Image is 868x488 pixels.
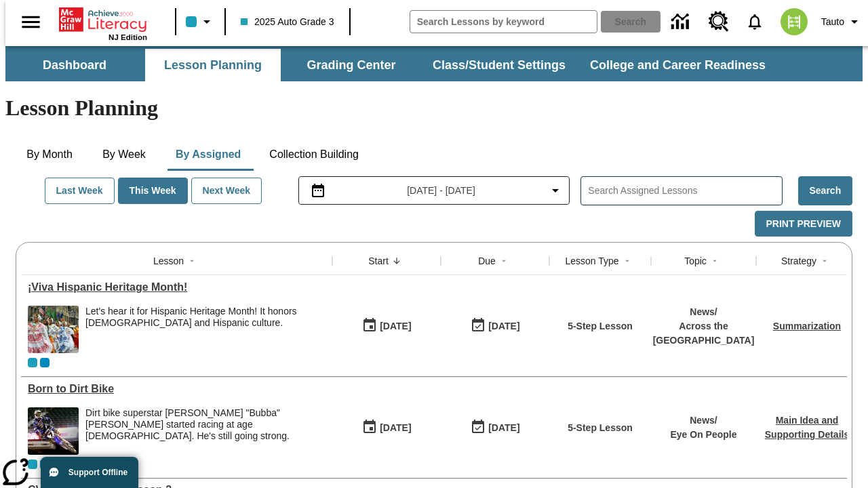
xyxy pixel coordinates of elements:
button: Support Offline [41,457,138,488]
div: Due [478,254,496,268]
button: Last Week [45,178,115,204]
div: SubNavbar [5,49,778,81]
input: Search Assigned Lessons [588,181,781,201]
p: 5-Step Lesson [568,319,633,333]
button: Dashboard [7,49,142,81]
div: Let's hear it for Hispanic Heritage Month! It honors Hispanic Americans and Hispanic culture. [85,306,325,353]
span: Tauto [821,15,844,29]
button: By Week [90,138,158,171]
div: ¡Viva Hispanic Heritage Month! [28,281,325,293]
button: Sort [619,253,635,269]
a: Summarization [773,321,841,331]
span: [DATE] - [DATE] [407,184,475,198]
button: Next Week [191,178,262,204]
img: Motocross racer James Stewart flies through the air on his dirt bike. [28,407,79,455]
input: search field [410,11,597,33]
button: 09/01/25: Last day the lesson can be accessed [466,415,524,441]
a: Resource Center, Will open in new tab [701,3,737,40]
div: [DATE] [380,420,411,436]
div: OL 2025 Auto Grade 4 [40,460,50,469]
button: College and Career Readiness [579,49,776,81]
p: News / [670,413,736,428]
button: 09/01/25: Last day the lesson can be accessed [466,313,524,339]
a: Home [59,6,147,33]
button: By Assigned [165,138,252,171]
button: Grading Center [283,49,419,81]
button: Open side menu [11,2,51,42]
button: Select a new avatar [772,4,816,39]
h1: Lesson Planning [5,96,863,121]
p: News / [653,305,755,319]
button: 09/01/25: First time the lesson was available [357,415,416,441]
a: Main Idea and Supporting Details [765,415,849,440]
div: Topic [684,254,707,268]
div: Strategy [781,254,816,268]
div: Lesson Type [565,254,618,268]
button: Search [798,176,852,205]
div: Lesson [153,254,184,268]
p: 5-Step Lesson [568,421,633,435]
span: 2025 Auto Grade 3 [241,15,334,29]
button: This Week [118,178,188,204]
a: ¡Viva Hispanic Heritage Month! , Lessons [28,281,325,293]
div: Born to Dirt Bike [28,383,325,395]
div: Let's hear it for Hispanic Heritage Month! It honors [DEMOGRAPHIC_DATA] and Hispanic culture. [85,306,325,329]
img: avatar image [781,8,808,35]
button: Lesson Planning [145,49,281,81]
button: Sort [707,253,723,269]
div: [DATE] [380,318,411,335]
div: Home [59,5,147,41]
div: Dirt bike superstar James "Bubba" Stewart started racing at age 4. He's still going strong. [85,407,325,455]
button: By Month [16,138,83,171]
div: OL 2025 Auto Grade 4 [40,358,50,367]
button: Profile/Settings [816,9,868,34]
button: 09/01/25: First time the lesson was available [357,313,416,339]
span: NJ Edition [108,33,147,41]
button: Select the date range menu item [304,182,564,199]
button: Class/Student Settings [422,49,576,81]
button: Collection Building [258,138,370,171]
a: Data Center [663,3,701,41]
div: Dirt bike superstar [PERSON_NAME] "Bubba" [PERSON_NAME] started racing at age [DEMOGRAPHIC_DATA].... [85,407,325,441]
button: Sort [184,253,200,269]
div: [DATE] [488,420,519,436]
button: Print Preview [755,211,852,237]
span: Support Offline [68,468,127,477]
div: [DATE] [488,318,519,335]
button: Sort [816,253,833,269]
svg: Collapse Date Range Filter [547,182,564,199]
button: Sort [496,253,512,269]
img: A photograph of Hispanic women participating in a parade celebrating Hispanic culture. The women ... [28,306,79,353]
a: Born to Dirt Bike, Lessons [28,383,325,395]
div: Start [368,254,389,268]
a: Notifications [737,4,772,39]
p: Across the [GEOGRAPHIC_DATA] [653,319,755,348]
button: Class color is light blue. Change class color [180,9,220,34]
div: Current Class [28,358,37,367]
p: Eye On People [670,428,736,442]
div: SubNavbar [5,46,863,81]
button: Sort [389,253,405,269]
